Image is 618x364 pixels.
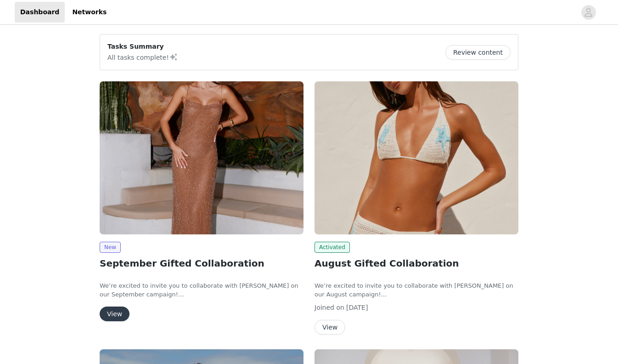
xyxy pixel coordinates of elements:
[315,324,345,331] a: View
[100,307,129,321] button: View
[315,81,518,234] img: Peppermayo USA
[445,45,511,60] button: Review content
[15,2,65,23] a: Dashboard
[315,242,350,253] span: Activated
[315,320,345,335] button: View
[67,2,112,23] a: Networks
[584,5,593,20] div: avatar
[100,81,303,234] img: Peppermayo USA
[107,42,178,51] p: Tasks Summary
[315,256,518,270] h2: August Gifted Collaboration
[100,242,121,253] span: New
[315,281,518,299] p: We’re excited to invite you to collaborate with [PERSON_NAME] on our August campaign!
[100,281,303,299] p: We’re excited to invite you to collaborate with [PERSON_NAME] on our September campaign!
[107,51,178,63] p: All tasks complete!
[346,304,368,311] span: [DATE]
[100,311,129,318] a: View
[100,256,303,270] h2: September Gifted Collaboration
[315,304,344,311] span: Joined on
